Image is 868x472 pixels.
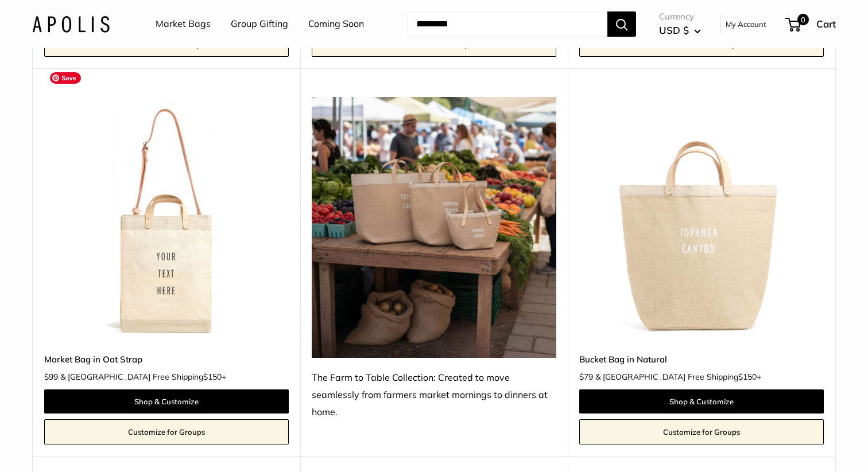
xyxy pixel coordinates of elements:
[595,373,761,381] span: & [GEOGRAPHIC_DATA] Free Shipping +
[816,18,836,30] span: Cart
[407,11,607,37] input: Search...
[579,97,824,341] a: Bucket Bag in NaturalBucket Bag in Natural
[659,24,689,36] span: USD $
[44,419,289,444] a: Customize for Groups
[797,14,809,25] span: 0
[786,15,836,33] a: 0 Cart
[659,9,701,25] span: Currency
[44,389,289,414] a: Shop & Customize
[156,15,211,33] a: Market Bags
[44,353,289,366] a: Market Bag in Oat Strap
[579,353,824,366] a: Bucket Bag in Natural
[579,419,824,444] a: Customize for Groups
[738,372,757,382] span: $150
[60,373,226,381] span: & [GEOGRAPHIC_DATA] Free Shipping +
[579,389,824,414] a: Shop & Customize
[579,372,593,382] span: $79
[607,11,636,37] button: Search
[203,372,222,382] span: $150
[312,97,556,358] img: The Farm to Table Collection: Created to move seamlessly from farmers market mornings to dinners ...
[44,97,289,341] img: Market Bag in Oat Strap
[231,15,288,33] a: Group Gifting
[726,17,766,31] a: My Account
[44,372,58,382] span: $99
[9,428,123,463] iframe: Sign Up via Text for Offers
[579,97,824,341] img: Bucket Bag in Natural
[308,15,364,33] a: Coming Soon
[44,97,289,341] a: Market Bag in Oat StrapMarket Bag in Oat Strap
[312,369,556,421] div: The Farm to Table Collection: Created to move seamlessly from farmers market mornings to dinners ...
[32,15,110,32] img: Apolis
[659,21,701,40] button: USD $
[50,72,81,84] span: Save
